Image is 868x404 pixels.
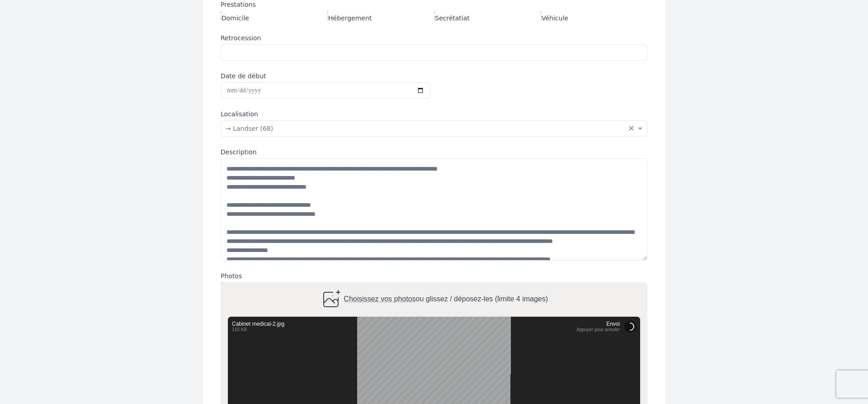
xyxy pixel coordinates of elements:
div: ou glissez / déposez-les (limite 4 images) [320,289,548,310]
label: Description [221,147,647,157]
input: Domicile [221,11,222,20]
input: Hébergement [327,11,328,20]
input: Véhicule [541,11,542,20]
label: Photos [221,271,647,280]
label: Véhicule [541,11,568,23]
label: Date de début [221,71,430,81]
label: Secrétatiat [434,11,470,23]
label: Domicile [221,11,249,23]
span: Clear all [628,124,636,133]
label: Localisation [221,109,647,119]
span: Choisissez vos photos [344,295,415,303]
input: Secrétatiat [434,11,435,20]
label: Hébergement [327,11,372,23]
label: Retrocession [221,33,647,43]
